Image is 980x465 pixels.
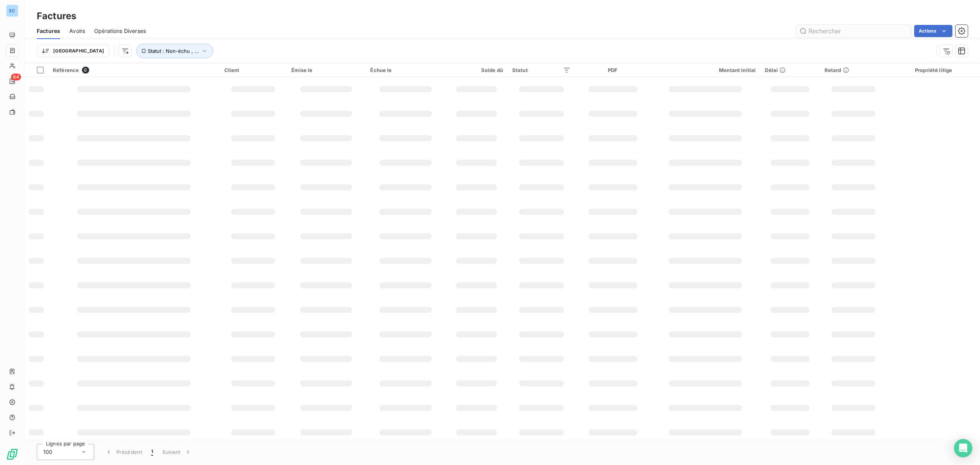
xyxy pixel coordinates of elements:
span: Factures [37,27,60,35]
div: Montant initial [655,67,756,73]
button: Actions [914,25,952,37]
input: Rechercher [796,25,911,37]
div: Échue le [370,67,441,73]
span: Référence [53,67,79,73]
span: 64 [11,74,21,80]
div: Retard [825,67,883,73]
div: Open Intercom Messenger [954,439,972,457]
button: Précédent [100,444,147,460]
span: 1 [151,448,153,456]
span: Avoirs [69,27,85,35]
div: Délai [765,67,815,73]
div: Client [224,67,283,73]
div: EC [6,5,18,17]
div: Solde dû [450,67,503,73]
div: PDF [580,67,645,73]
div: Statut [512,67,571,73]
button: Statut : Non-échu , ... [136,44,213,58]
div: Émise le [291,67,361,73]
h3: Factures [37,9,76,23]
button: Suivant [158,444,196,460]
button: 1 [147,444,158,460]
button: [GEOGRAPHIC_DATA] [37,45,109,57]
span: Statut : Non-échu , ... [148,48,199,54]
span: 100 [43,448,52,456]
div: Propriété litige [892,67,975,73]
span: 0 [82,67,89,74]
img: Logo LeanPay [6,448,18,460]
span: Opérations Diverses [94,27,146,35]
